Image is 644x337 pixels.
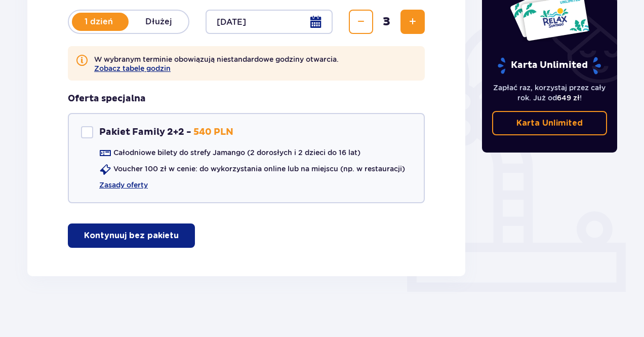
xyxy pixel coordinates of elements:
button: Kontynuuj bez pakietu [68,223,195,248]
p: Dłużej [129,16,188,27]
p: 1 dzień [69,16,129,27]
p: Kontynuuj bez pakietu [84,230,179,241]
a: Zasady oferty [99,180,148,190]
span: 3 [375,14,398,29]
p: Karta Unlimited [497,57,602,74]
button: Zwiększ [400,10,425,34]
h3: Oferta specjalna [68,93,146,105]
p: Karta Unlimited [516,118,583,129]
p: Pakiet Family 2+2 - [99,126,191,138]
a: Karta Unlimited [492,111,608,135]
button: Zobacz tabelę godzin [94,64,171,72]
p: Zapłać raz, korzystaj przez cały rok. Już od ! [492,83,608,103]
p: Voucher 100 zł w cenie: do wykorzystania online lub na miejscu (np. w restauracji) [113,164,405,174]
p: W wybranym terminie obowiązują niestandardowe godziny otwarcia. [94,54,339,72]
span: 649 zł [557,94,580,102]
p: Całodniowe bilety do strefy Jamango (2 dorosłych i 2 dzieci do 16 lat) [113,147,360,158]
p: 540 PLN [193,126,233,138]
button: Zmniejsz [349,10,373,34]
